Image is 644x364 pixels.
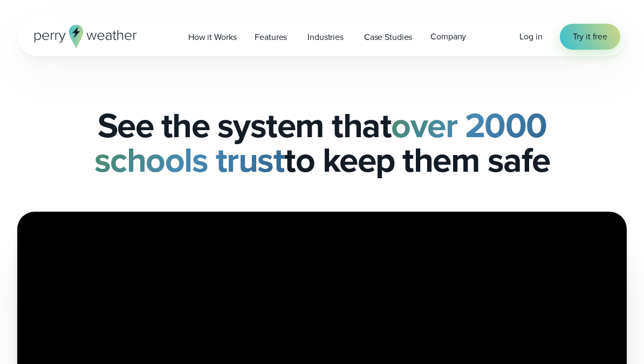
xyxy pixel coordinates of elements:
[255,31,287,44] span: Features
[573,30,607,43] span: Try it free
[519,30,542,43] a: Log in
[307,31,344,44] span: Industries
[560,24,620,50] a: Try it free
[364,31,412,44] span: Case Studies
[188,31,236,44] span: How it Works
[94,100,547,185] strong: over 2000 schools trust
[355,26,421,48] a: Case Studies
[17,108,627,177] h1: See the system that to keep them safe
[179,26,245,48] a: How it Works
[519,30,542,43] span: Log in
[430,30,466,43] span: Company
